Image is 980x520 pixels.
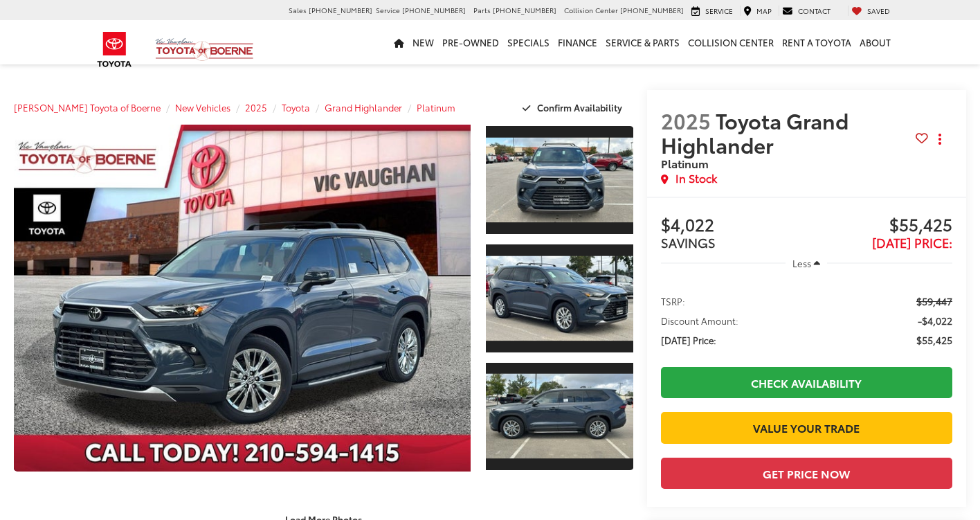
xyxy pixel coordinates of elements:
button: Confirm Availability [515,96,633,120]
span: Collision Center [564,5,618,15]
a: Expand Photo 0 [14,125,471,472]
a: Value Your Trade [661,412,952,443]
span: In Stock [675,170,717,186]
img: 2025 Toyota Grand Highlander Platinum [9,123,475,473]
a: Rent a Toyota [778,20,855,64]
span: Service [376,5,400,15]
a: Specials [503,20,554,64]
span: [PHONE_NUMBER] [620,5,684,15]
a: New [408,20,438,64]
a: Map [740,6,775,17]
span: SAVINGS [661,233,716,251]
a: My Saved Vehicles [848,6,893,17]
a: [PERSON_NAME] Toyota of Boerne [14,101,161,114]
span: $59,447 [916,294,952,308]
a: Expand Photo 2 [486,243,633,354]
img: Toyota [89,27,140,72]
img: 2025 Toyota Grand Highlander Platinum [484,374,634,459]
span: $4,022 [661,215,807,236]
img: 2025 Toyota Grand Highlander Platinum [484,138,634,223]
span: Saved [867,6,890,16]
span: $55,425 [806,215,952,236]
span: [DATE] Price: [661,333,716,347]
span: [PHONE_NUMBER] [402,5,466,15]
a: Collision Center [684,20,778,64]
span: [PHONE_NUMBER] [493,5,556,15]
span: Service [705,6,733,16]
span: Discount Amount: [661,314,738,328]
a: Service [688,6,736,17]
a: Service & Parts: Opens in a new tab [601,20,684,64]
a: Toyota [282,101,310,114]
a: Expand Photo 1 [486,125,633,235]
span: $55,425 [916,333,952,347]
a: Check Availability [661,367,952,398]
span: -$4,022 [918,314,952,328]
span: Confirm Availability [537,101,622,114]
span: Map [756,6,772,16]
img: 2025 Toyota Grand Highlander Platinum [484,255,634,341]
a: Expand Photo 3 [486,361,633,472]
span: Contact [798,6,831,16]
span: Platinum [661,155,709,171]
a: Home [390,20,408,64]
button: Actions [928,127,952,152]
span: [DATE] Price: [872,233,952,251]
span: TSRP: [661,294,685,308]
span: [PHONE_NUMBER] [309,5,372,15]
span: Parts [473,5,491,15]
span: Less [792,257,811,269]
span: Sales [289,5,307,15]
a: Pre-Owned [438,20,503,64]
a: Contact [779,6,834,17]
a: 2025 [245,101,267,114]
button: Less [786,251,827,276]
a: Finance [554,20,601,64]
img: Vic Vaughan Toyota of Boerne [155,37,254,62]
span: 2025 [661,105,711,135]
a: New Vehicles [175,101,230,114]
span: Toyota Grand Highlander [661,105,849,159]
button: Get Price Now [661,458,952,489]
a: Platinum [417,101,455,114]
span: dropdown dots [938,134,941,145]
a: About [855,20,895,64]
a: Grand Highlander [325,101,402,114]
